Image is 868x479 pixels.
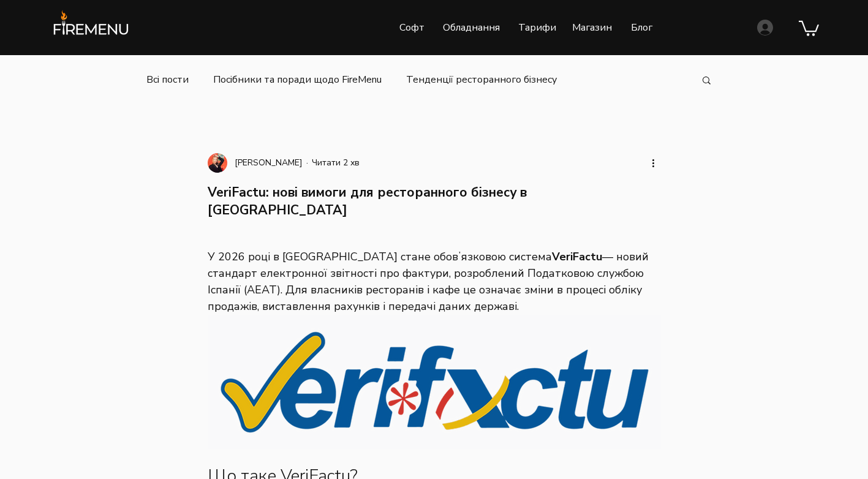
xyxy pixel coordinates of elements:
[213,73,382,86] a: Посібники та поради щодо FireMenu
[390,12,433,43] a: Софт
[433,12,509,43] a: Обладнання
[646,156,661,170] button: Інші дії
[566,12,618,43] p: Магазин
[509,12,563,43] a: Тарифи
[208,315,661,450] img: verifactu logo
[49,9,133,45] img: Логотип FireMenu
[552,249,602,264] span: VeriFactu
[208,249,552,264] span: У 2026 році в [GEOGRAPHIC_DATA] стане обовʼязковою система
[146,73,189,86] a: Всі пости
[512,12,562,43] p: Тарифи
[701,75,712,85] div: Пошук
[312,157,360,168] span: Читати 2 хв
[393,12,431,43] p: Софт
[563,12,621,43] a: Магазин
[625,12,659,43] p: Блог
[406,73,557,86] a: Тенденції ресторанного бізнесу
[208,249,652,314] span: — новий стандарт електронної звітності про фактури, розроблений Податковою службою Іспанії (AEAT)...
[145,55,689,104] nav: Блог
[621,12,662,43] a: Блог
[437,12,506,43] p: Обладнання
[315,12,662,43] nav: Сайт
[208,184,661,220] h1: VeriFactu: нові вимоги для ресторанного бізнесу в [GEOGRAPHIC_DATA]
